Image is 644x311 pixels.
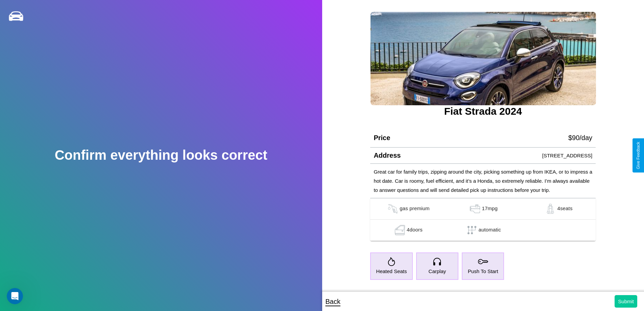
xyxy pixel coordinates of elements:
[7,288,23,304] iframe: Intercom live chat
[615,295,637,308] button: Submit
[400,204,429,214] p: gas premium
[55,148,267,163] h2: Confirm everything looks correct
[393,225,407,235] img: gas
[374,152,401,159] h4: Address
[370,106,596,117] h3: Fiat Strada 2024
[376,267,407,276] p: Heated Seats
[429,267,446,276] p: Carplay
[636,142,641,169] div: Give Feedback
[468,267,498,276] p: Push To Start
[326,295,340,308] p: Back
[370,198,596,241] table: simple table
[468,204,482,214] img: gas
[479,225,501,235] p: automatic
[374,134,390,142] h4: Price
[557,204,572,214] p: 4 seats
[568,132,592,144] p: $ 90 /day
[542,151,592,160] p: [STREET_ADDRESS]
[407,225,423,235] p: 4 doors
[374,167,592,195] p: Great car for family trips, zipping around the city, picking something up from IKEA, or to impres...
[386,204,400,214] img: gas
[544,204,557,214] img: gas
[482,204,498,214] p: 17 mpg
